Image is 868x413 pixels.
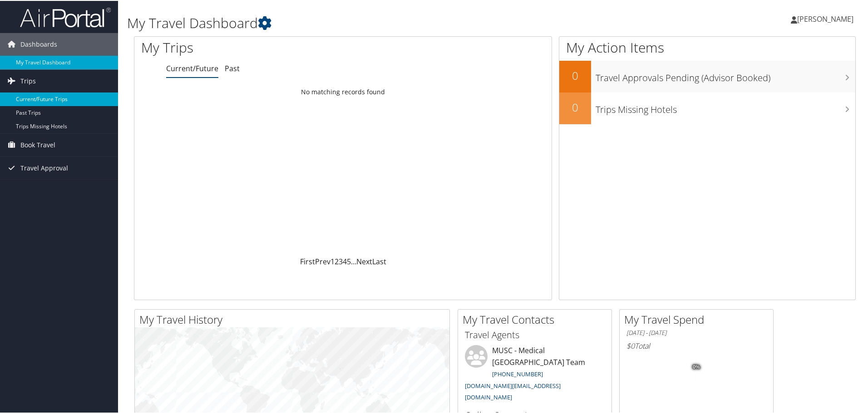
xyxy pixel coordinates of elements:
[465,381,561,401] a: [DOMAIN_NAME][EMAIL_ADDRESS][DOMAIN_NAME]
[693,364,700,369] tspan: 0%
[372,256,386,266] a: Last
[343,256,347,266] a: 4
[141,37,371,56] h1: My Trips
[559,60,855,92] a: 0Travel Approvals Pending (Advisor Booked)
[300,256,315,266] a: First
[596,98,855,115] h3: Trips Missing Hotels
[20,133,55,155] span: Book Travel
[351,256,356,266] span: …
[791,5,863,32] a: [PERSON_NAME]
[166,63,218,73] a: Current/Future
[315,256,330,266] a: Prev
[339,256,343,266] a: 3
[559,99,591,114] h2: 0
[20,6,111,27] img: airportal-logo.png
[463,311,612,326] h2: My Travel Contacts
[127,13,617,32] h1: My Travel Dashboard
[335,256,339,266] a: 2
[20,69,36,92] span: Trips
[225,63,240,73] a: Past
[559,92,855,123] a: 0Trips Missing Hotels
[492,369,543,377] a: [PHONE_NUMBER]
[559,37,855,56] h1: My Action Items
[347,256,351,266] a: 5
[624,311,773,326] h2: My Travel Spend
[626,340,766,350] h6: Total
[20,32,57,55] span: Dashboards
[465,328,605,340] h3: Travel Agents
[596,66,855,83] h3: Travel Approvals Pending (Advisor Booked)
[797,13,853,23] span: [PERSON_NAME]
[20,156,68,179] span: Travel Approval
[139,311,449,326] h2: My Travel History
[626,340,635,350] span: $0
[460,344,609,404] li: MUSC - Medical [GEOGRAPHIC_DATA] Team
[626,328,766,336] h6: [DATE] - [DATE]
[134,83,552,99] td: No matching records found
[356,256,372,266] a: Next
[559,67,591,83] h2: 0
[330,256,335,266] a: 1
